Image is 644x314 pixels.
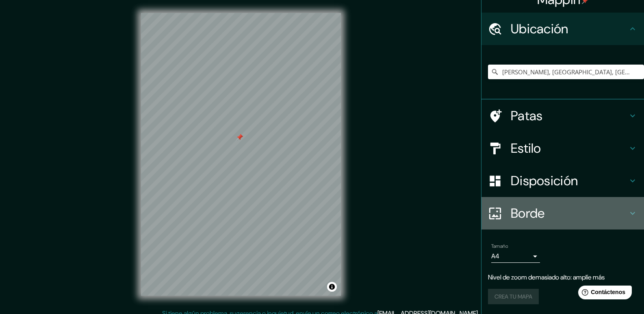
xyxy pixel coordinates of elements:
[491,250,540,263] div: A4
[572,282,635,305] iframe: Lanzador de widgets de ayuda
[488,65,644,79] input: Elige tu ciudad o zona
[481,13,644,45] div: Ubicación
[491,243,508,249] font: Tamaño
[491,252,499,260] font: A4
[481,100,644,132] div: Patas
[481,165,644,197] div: Disposición
[327,282,337,292] button: Activar o desactivar atribución
[511,140,541,157] font: Estilo
[141,13,341,296] canvas: Mapa
[481,132,644,165] div: Estilo
[481,197,644,230] div: Borde
[511,107,543,124] font: Patas
[511,172,578,189] font: Disposición
[511,205,545,222] font: Borde
[488,273,605,282] font: Nivel de zoom demasiado alto: amplíe más
[511,20,568,37] font: Ubicación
